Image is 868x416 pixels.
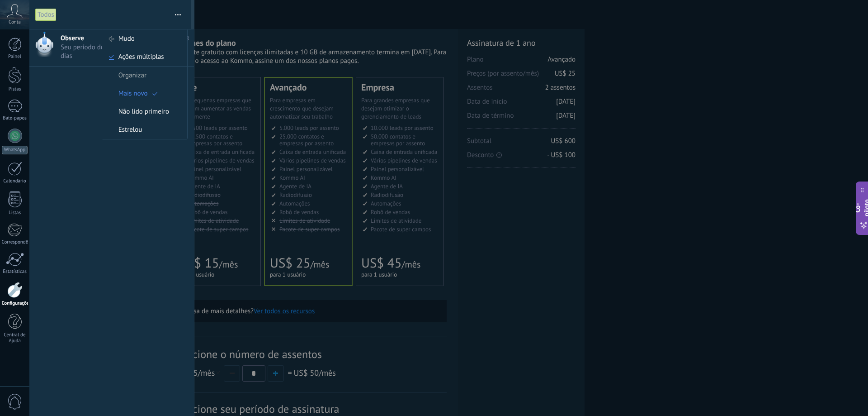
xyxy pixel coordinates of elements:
[118,53,164,61] font: Ações múltiplas
[9,210,21,216] font: Listas
[2,300,32,306] font: Configurações
[118,125,142,134] font: Estrelou
[118,71,146,80] font: Organizar
[118,89,148,98] font: Mais novo
[61,43,162,60] font: Seu período de teste expirará em 5 dias
[38,10,54,19] font: Todos
[2,239,37,245] font: Correspondência
[118,107,169,116] font: Não lido primeiro
[9,86,21,92] font: Pistas
[8,53,21,60] font: Painel
[29,29,194,66] a: Observe Hoje 00:28 Seu período de teste expirará em 5 dias
[3,268,27,275] font: Estatísticas
[9,19,21,25] font: Conta
[4,332,25,344] font: Central de Ajuda
[3,178,26,184] font: Calendário
[118,34,135,43] font: Mudo
[61,34,84,43] font: Observe
[4,147,25,153] font: WhatsApp
[3,115,27,121] font: Bate-papos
